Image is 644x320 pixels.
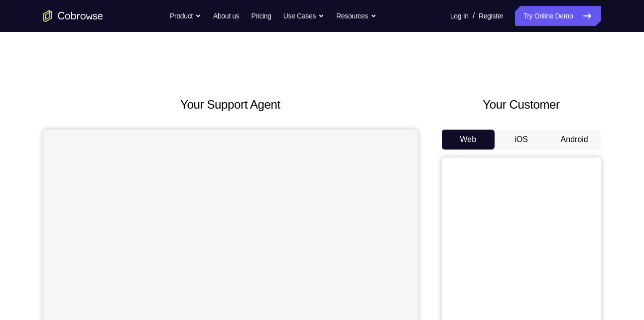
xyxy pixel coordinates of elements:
[442,130,495,150] button: Web
[213,6,239,26] a: About us
[515,6,601,26] a: Try Online Demo
[473,10,475,22] span: /
[170,6,201,26] button: Product
[251,6,271,26] a: Pricing
[43,10,103,22] a: Go to the home page
[479,6,503,26] a: Register
[336,6,377,26] button: Resources
[283,6,324,26] button: Use Cases
[43,96,418,114] h2: Your Support Agent
[450,6,469,26] a: Log In
[495,130,548,150] button: iOS
[442,96,601,114] h2: Your Customer
[548,130,601,150] button: Android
